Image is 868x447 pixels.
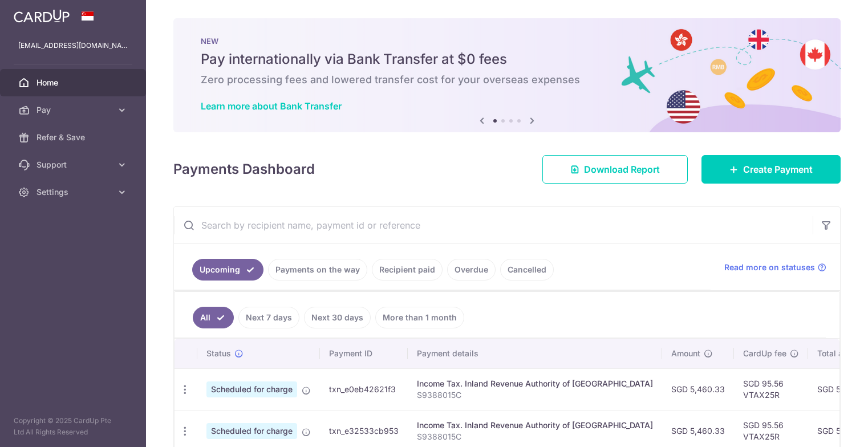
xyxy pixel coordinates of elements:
span: Home [36,77,112,88]
div: Income Tax. Inland Revenue Authority of [GEOGRAPHIC_DATA] [417,378,653,389]
span: Read more on statuses [724,262,815,273]
a: Recipient paid [372,259,443,281]
td: SGD 95.56 VTAX25R [734,368,808,410]
a: Download Report [542,155,688,184]
th: Payment details [408,339,662,368]
a: Upcoming [192,259,263,281]
span: Status [206,348,231,359]
p: [EMAIL_ADDRESS][DOMAIN_NAME] [18,40,128,51]
span: Settings [36,186,112,198]
p: NEW [201,36,813,46]
a: Cancelled [500,259,554,281]
img: CardUp [14,9,70,23]
a: Create Payment [701,155,841,184]
span: Refer & Save [36,132,112,143]
img: Bank transfer banner [173,18,841,132]
input: Search by recipient name, payment id or reference [174,207,813,243]
a: Next 30 days [304,307,371,328]
a: Payments on the way [268,259,367,281]
td: txn_e0eb42621f3 [320,368,408,410]
a: More than 1 month [375,307,464,328]
p: S9388015C [417,389,653,401]
h5: Pay internationally via Bank Transfer at $0 fees [201,50,813,68]
span: Pay [36,104,112,116]
h4: Payments Dashboard [173,159,315,180]
a: Read more on statuses [724,262,826,273]
span: Download Report [584,162,660,176]
a: Overdue [447,259,496,281]
span: Amount [671,348,700,359]
span: CardUp fee [743,348,786,359]
p: S9388015C [417,431,653,442]
span: Create Payment [743,162,813,176]
div: Income Tax. Inland Revenue Authority of [GEOGRAPHIC_DATA] [417,420,653,431]
span: Scheduled for charge [206,423,297,439]
td: SGD 5,460.33 [662,368,734,410]
span: Support [36,159,112,170]
h6: Zero processing fees and lowered transfer cost for your overseas expenses [201,73,813,87]
a: Learn more about Bank Transfer [201,100,342,112]
span: Total amt. [817,348,855,359]
span: Scheduled for charge [206,381,297,397]
a: All [193,307,234,328]
th: Payment ID [320,339,408,368]
a: Next 7 days [238,307,299,328]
